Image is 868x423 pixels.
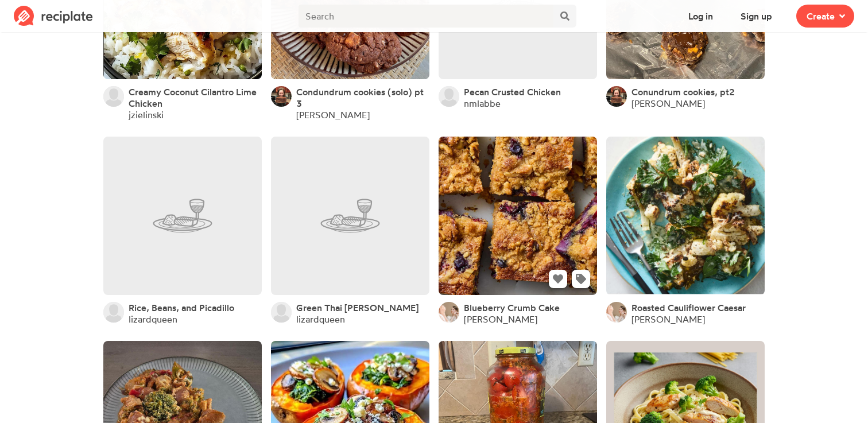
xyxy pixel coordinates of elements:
input: Search [299,5,553,28]
a: Blueberry Crumb Cake [464,302,560,313]
button: Create [796,5,854,28]
img: User's avatar [606,302,627,323]
a: lizardqueen [129,313,177,325]
a: jzielinski [129,109,164,121]
img: User's avatar [439,86,459,107]
a: nmlabbe [464,98,501,109]
span: Condundrum cookies (solo) pt 3 [296,86,424,109]
a: Rice, Beans, and Picadillo [129,302,234,313]
button: Log in [678,5,723,28]
span: Create [807,9,835,23]
img: User's avatar [103,302,124,323]
a: Roasted Cauliflower Caesar [631,302,746,313]
a: Conundrum cookies, pt2 [631,86,735,98]
img: User's avatar [606,86,627,107]
a: Creamy Coconut Cilantro Lime Chicken [129,86,262,109]
a: lizardqueen [296,313,345,325]
a: Pecan Crusted Chicken [464,86,561,98]
img: User's avatar [103,86,124,107]
a: [PERSON_NAME] [296,109,370,121]
a: [PERSON_NAME] [631,313,705,325]
a: Condundrum cookies (solo) pt 3 [296,86,429,109]
a: [PERSON_NAME] [464,313,537,325]
img: User's avatar [439,302,459,323]
button: Sign up [730,5,782,28]
img: Reciplate [14,6,93,26]
a: [PERSON_NAME] [631,98,705,109]
a: Green Thai [PERSON_NAME] [296,302,418,313]
img: User's avatar [271,302,292,323]
span: Creamy Coconut Cilantro Lime Chicken [129,86,257,109]
img: User's avatar [271,86,292,107]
